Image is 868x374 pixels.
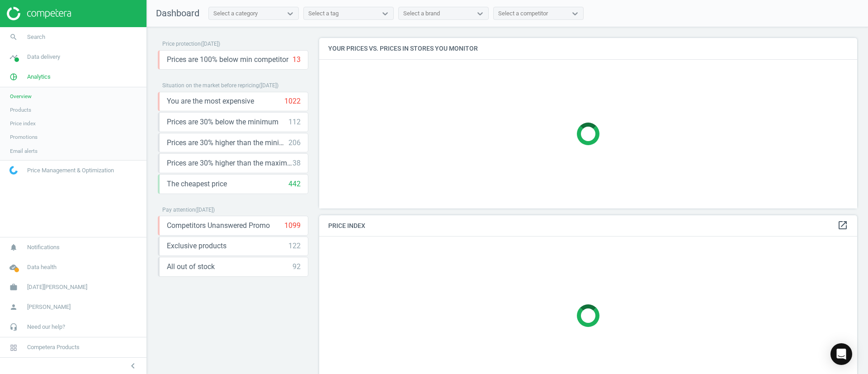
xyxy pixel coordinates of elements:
span: Prices are 30% below the minimum [167,117,278,127]
button: chevron_left [122,360,144,372]
span: Data delivery [27,53,60,61]
a: open_in_new [837,220,848,232]
div: Open Intercom Messenger [830,343,852,365]
i: search [5,28,22,46]
span: Products [10,106,31,114]
i: headset_mic [5,318,22,336]
i: open_in_new [837,220,848,231]
img: ajHJNr6hYgQAAAAASUVORK5CYII= [7,7,71,20]
span: Data health [27,263,57,271]
span: Analytics [27,73,51,81]
span: Email alerts [10,147,38,155]
span: You are the most expensive [167,96,254,106]
span: Prices are 100% below min competitor [167,55,288,65]
i: work [5,279,22,296]
span: [DATE][PERSON_NAME] [27,283,87,291]
div: 1099 [284,221,301,231]
span: ( [DATE] ) [201,41,220,47]
span: Dashboard [156,8,199,19]
span: Search [27,33,45,41]
i: chevron_left [127,360,138,371]
span: Pay attention [162,207,195,213]
span: [PERSON_NAME] [27,303,71,311]
span: Competera Products [27,343,80,351]
i: person [5,298,22,316]
div: 112 [288,117,301,127]
span: Competitors Unanswered Promo [167,221,270,231]
div: Select a category [213,9,258,18]
span: Situation on the market before repricing [162,82,259,89]
div: Select a competitor [498,9,548,18]
div: 38 [292,158,301,168]
span: Promotions [10,133,38,141]
img: wGWNvw8QSZomAAAAABJRU5ErkJggg== [9,166,18,175]
span: Prices are 30% higher than the minimum [167,138,288,148]
i: cloud_done [5,259,22,276]
span: Prices are 30% higher than the maximal [167,158,292,168]
h4: Your prices vs. prices in stores you monitor [319,38,857,59]
div: 13 [292,55,301,65]
span: Price index [10,120,36,127]
div: 1022 [284,96,301,106]
i: pie_chart_outlined [5,68,22,85]
span: Exclusive products [167,241,226,251]
div: 92 [292,262,301,272]
i: timeline [5,48,22,66]
span: The cheapest price [167,179,227,189]
span: Need our help? [27,323,65,331]
div: 442 [288,179,301,189]
span: Overview [10,93,32,100]
h4: Price Index [319,215,857,237]
span: Price protection [162,41,201,47]
div: Select a tag [308,9,339,18]
span: ( [DATE] ) [195,207,215,213]
span: ( [DATE] ) [259,82,278,89]
span: Price Management & Optimization [27,166,114,175]
div: 206 [288,138,301,148]
div: 122 [288,241,301,251]
div: Select a brand [403,9,440,18]
i: notifications [5,239,22,256]
span: Notifications [27,243,60,251]
span: All out of stock [167,262,215,272]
